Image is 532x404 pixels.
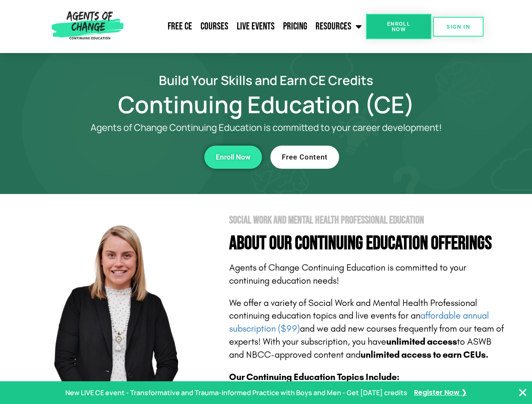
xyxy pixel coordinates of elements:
[65,387,407,399] p: New LIVE CE event - Transformative and Trauma-informed Practice with Boys and Men - Get [DATE] cr...
[229,215,506,226] h2: Social Work and Mental Health Professional Education
[229,372,399,383] b: Our Continuing Education Topics Include:
[414,387,467,399] a: Register Now ❯
[229,297,506,361] p: We offer a variety of Social Work and Mental Health Professional continuing education topics and ...
[204,146,262,169] a: Enroll Now
[386,336,457,347] b: unlimited access
[366,14,431,39] a: Enroll Now
[361,349,489,360] b: unlimited access to earn CEUs.
[433,17,484,37] a: SIGN IN
[282,154,328,161] span: Free Content
[163,16,196,37] a: Free CE
[229,234,506,253] h4: About Our Continuing Education Offerings
[196,16,233,37] a: Courses
[216,154,251,161] span: Enroll Now
[26,95,506,114] h1: Continuing Education (CE)
[446,24,470,29] span: SIGN IN
[60,122,473,133] p: Agents of Change Continuing Education is committed to your career development!
[270,146,339,169] a: Free Content
[229,262,466,286] span: Agents of Change Continuing Education is committed to your continuing education needs!
[518,388,528,398] button: Close Banner
[279,16,311,37] a: Pricing
[26,74,506,86] h2: Build Your Skills and Earn CE Credits
[380,21,418,32] span: Enroll Now
[311,16,366,37] a: Resources
[233,16,279,37] a: Live Events
[127,16,366,37] nav: Menu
